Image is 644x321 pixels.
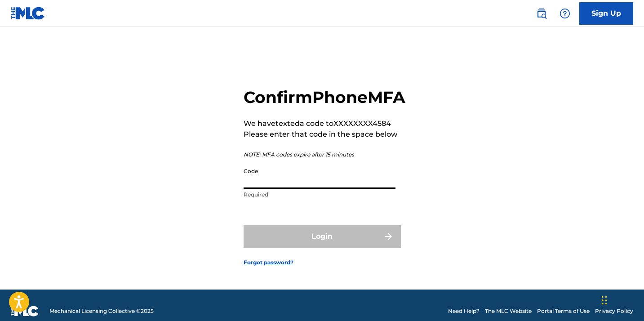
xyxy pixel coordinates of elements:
[448,307,480,315] a: Need Help?
[533,4,551,22] a: Public Search
[244,87,405,107] h2: Confirm Phone MFA
[244,191,395,199] p: Required
[595,307,633,315] a: Privacy Policy
[537,307,590,315] a: Portal Terms of Use
[244,259,293,267] a: Forgot password?
[536,8,547,19] img: search
[599,278,644,321] iframe: Chat Widget
[11,7,45,20] img: MLC Logo
[560,8,570,19] img: help
[49,307,154,315] span: Mechanical Licensing Collective © 2025
[11,306,39,317] img: logo
[244,129,405,140] p: Please enter that code in the space below
[485,307,532,315] a: The MLC Website
[244,118,405,129] p: We have texted a code to XXXXXXXX4584
[602,287,607,314] div: Drag
[556,4,574,22] div: Help
[579,2,633,25] a: Sign Up
[244,151,405,159] p: NOTE: MFA codes expire after 15 minutes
